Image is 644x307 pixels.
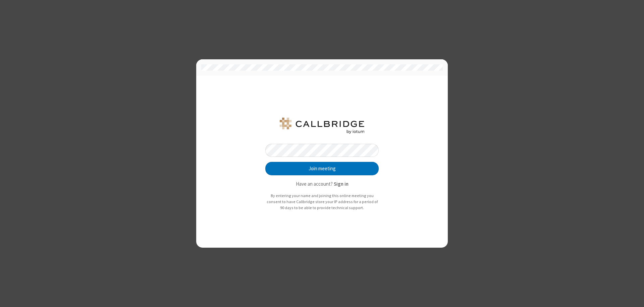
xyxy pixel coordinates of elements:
button: Join meeting [265,162,379,175]
p: By entering your name and joining this online meeting you consent to have Callbridge store your I... [265,193,379,210]
img: QA Selenium DO NOT DELETE OR CHANGE [278,118,366,134]
p: Have an account? [265,180,379,188]
strong: Sign in [334,181,348,187]
button: Sign in [334,180,348,188]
